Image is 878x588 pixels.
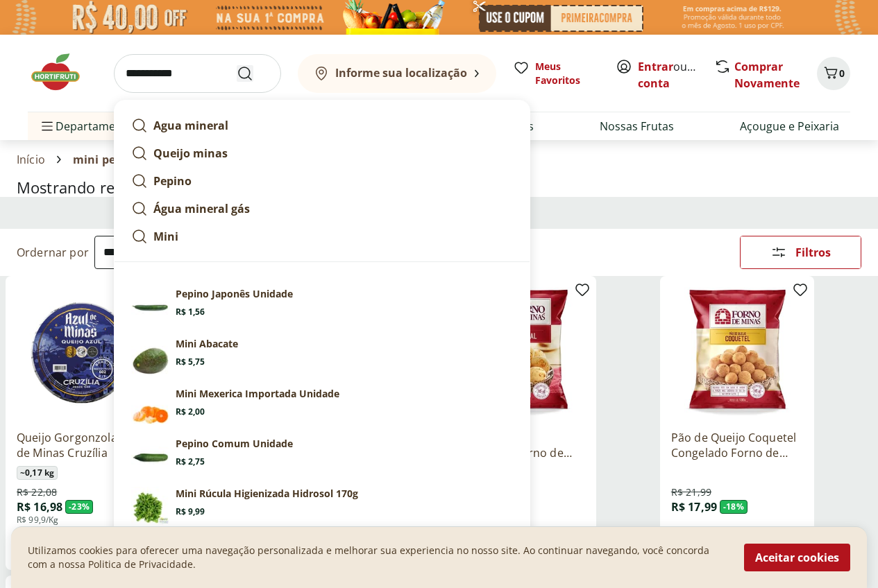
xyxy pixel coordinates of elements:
h1: Mostrando resultados para: [17,179,861,196]
button: Menu [39,110,56,143]
span: R$ 22,08 [17,485,57,499]
span: R$ 21,99 [671,485,711,499]
a: PrincipalMini AbacateR$ 5,75 [126,331,518,381]
strong: Pepino [153,173,192,189]
span: R$ 5,75 [176,356,205,367]
strong: Mini [153,229,178,244]
a: Mini [126,223,518,250]
a: Açougue e Peixaria [740,118,839,135]
p: Pepino Japonês Unidade [176,287,293,301]
a: Nossas Frutas [600,118,674,135]
input: search [114,54,281,93]
img: Principal [131,487,170,526]
span: 0 [839,67,845,80]
a: Comprar Novamente [734,59,800,91]
button: Informe sua localização [298,54,496,93]
button: Carrinho [817,57,850,90]
img: Pão de Queijo Coquetel Congelado Forno de Minas 400g [671,287,803,419]
span: Filtros [795,247,831,258]
span: ou [638,58,700,92]
a: Pepino [126,167,518,195]
span: R$ 9,99 [176,506,205,517]
a: PrincipalMini Rúcula Higienizada Hidrosol 170gR$ 9,99 [126,481,518,531]
label: Ordernar por [17,245,89,260]
a: Pão de Queijo Coquetel Congelado Forno de Minas 400g [671,430,803,460]
strong: Agua mineral [153,118,228,133]
a: Entrar [638,59,673,74]
a: Queijo minas [126,139,518,167]
p: Mini Abacate [176,337,238,351]
span: R$ 17,99 [671,499,717,514]
strong: Água mineral gás [153,201,250,216]
img: Principal [131,337,170,376]
a: Meus Favoritos [513,60,599,87]
a: Queijo Gorgonzola Azul de Minas Cruzília [17,430,149,460]
a: PrincipalPepino Comum UnidadeR$ 2,75 [126,431,518,481]
p: Mini Rúcula Higienizada Hidrosol 170g [176,487,358,501]
a: Pepino Japonês UnidadePepino Japonês UnidadeR$ 1,56 [126,282,518,331]
span: - 18 % [720,500,748,514]
a: Mini Mexerica Importada UnidadeR$ 2,00 [126,381,518,431]
b: Informe sua localização [335,65,467,80]
span: mini pepino [73,153,141,166]
span: R$ 99,9/Kg [17,514,59,526]
img: Hortifruti [28,51,97,93]
span: Departamentos [39,110,139,143]
a: Criar conta [638,59,714,91]
p: Pepino Comum Unidade [176,437,293,451]
span: R$ 2,00 [176,406,205,417]
img: Queijo Gorgonzola Azul de Minas Cruzília [17,287,149,419]
a: Agua mineral [126,112,518,139]
a: Água mineral gás [126,195,518,223]
svg: Abrir Filtros [770,244,787,261]
p: Mini Mexerica Importada Unidade [176,387,339,401]
img: Principal [131,437,170,476]
span: Meus Favoritos [535,60,599,87]
span: ~ 0,17 kg [17,466,58,480]
span: R$ 2,75 [176,456,205,467]
span: R$ 16,98 [17,499,62,514]
span: R$ 1,56 [176,306,205,318]
button: Aceitar cookies [744,544,850,571]
strong: Queijo minas [153,146,228,161]
img: Pepino Japonês Unidade [131,287,170,326]
span: - 23 % [65,500,93,514]
button: Filtros [740,236,861,269]
button: Submit Search [237,65,270,82]
a: Início [17,153,45,166]
p: Utilizamos cookies para oferecer uma navegação personalizada e melhorar sua experiencia no nosso ... [28,544,727,571]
